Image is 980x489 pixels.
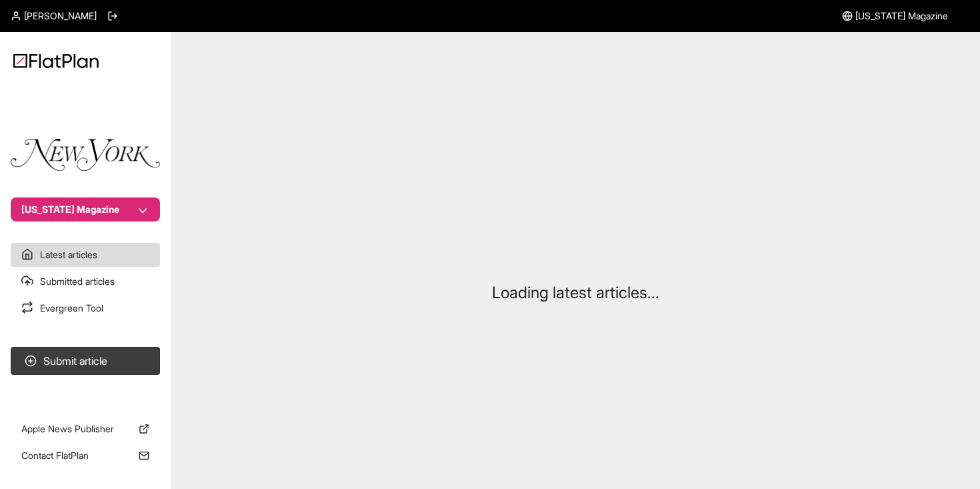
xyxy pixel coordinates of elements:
[11,417,160,441] a: Apple News Publisher
[24,9,97,23] span: [PERSON_NAME]
[11,139,160,171] img: Publication Logo
[492,282,659,304] p: Loading latest articles...
[11,270,160,294] a: Submitted articles
[11,9,97,23] a: [PERSON_NAME]
[855,9,948,23] span: [US_STATE] Magazine
[11,296,160,320] a: Evergreen Tool
[11,444,160,468] a: Contact FlatPlan
[11,197,160,221] button: [US_STATE] Magazine
[13,53,99,68] img: Logo
[11,347,160,375] button: Submit article
[11,243,160,267] a: Latest articles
